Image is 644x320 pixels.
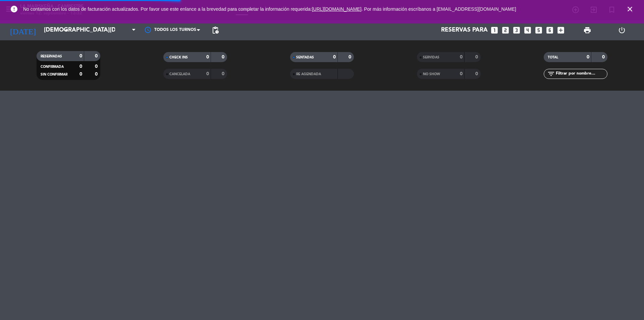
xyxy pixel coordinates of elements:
span: SERVIDAS [423,56,439,59]
i: looks_4 [523,26,532,35]
i: filter_list [547,70,555,78]
span: print [583,26,591,34]
span: No contamos con los datos de facturación actualizados. Por favor use este enlance a la brevedad p... [23,6,516,12]
i: error [10,5,18,13]
strong: 0 [222,55,226,59]
strong: 0 [587,55,589,59]
strong: 0 [79,64,82,69]
strong: 0 [475,55,479,59]
i: power_settings_new [618,26,626,34]
span: RE AGENDADA [296,73,321,76]
strong: 0 [206,72,209,76]
i: arrow_drop_down [62,26,70,34]
span: TOTAL [548,56,558,59]
strong: 0 [79,72,82,77]
span: CHECK INS [169,56,188,59]
strong: 0 [222,72,226,76]
i: looks_6 [545,26,554,35]
a: . Por más información escríbanos a [EMAIL_ADDRESS][DOMAIN_NAME] [362,6,516,12]
strong: 0 [333,55,336,59]
strong: 0 [460,72,463,76]
i: looks_two [501,26,510,35]
span: Reservas para [441,27,488,34]
span: CONFIRMADA [41,65,64,68]
strong: 0 [95,54,99,58]
span: SIN CONFIRMAR [41,73,67,76]
i: close [626,5,634,13]
strong: 0 [460,55,463,59]
span: pending_actions [211,26,219,34]
strong: 0 [95,64,99,69]
span: CANCELADA [169,73,190,76]
i: add_box [556,26,565,35]
strong: 0 [602,55,606,59]
span: NO SHOW [423,73,440,76]
div: LOG OUT [604,20,639,40]
input: Filtrar por nombre... [555,70,607,78]
span: RESERVADAS [41,55,62,58]
a: [URL][DOMAIN_NAME] [312,6,362,12]
i: looks_one [490,26,499,35]
strong: 0 [79,54,82,58]
span: SENTADAS [296,56,314,59]
i: looks_3 [512,26,521,35]
i: looks_5 [534,26,543,35]
strong: 0 [206,55,209,59]
strong: 0 [95,72,99,77]
i: [DATE] [5,23,41,38]
strong: 0 [475,72,479,76]
strong: 0 [348,55,353,59]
